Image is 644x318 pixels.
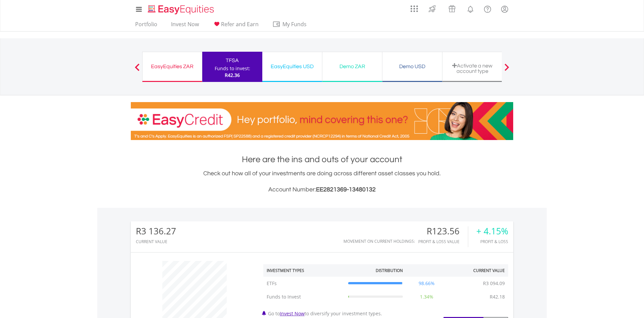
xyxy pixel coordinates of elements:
[131,153,513,166] h1: Here are the ins and outs of your account
[476,226,508,236] div: + 4.15%
[446,63,498,74] div: Activate a new account type
[131,185,513,194] h3: Account Number:
[447,264,508,277] th: Current Value
[132,21,160,31] a: Portfolio
[427,3,438,14] img: thrive-v2.svg
[326,62,378,71] div: Demo ZAR
[486,290,508,304] td: R42.18
[136,226,176,236] div: R3 136.27
[406,2,422,12] a: AppsGrid
[263,290,345,304] td: Funds to Invest
[272,20,316,29] span: My Funds
[446,3,458,14] img: vouchers-v2.svg
[496,2,513,16] a: My Profile
[145,2,217,15] a: Home page
[462,2,479,15] a: Notifications
[479,2,496,15] a: FAQ's and Support
[131,102,513,140] img: EasyCredit Promotion Banner
[418,226,468,236] div: R123.56
[215,65,250,72] div: Funds to invest:
[476,239,508,244] div: Profit & Loss
[406,277,447,290] td: 98.66%
[480,277,508,290] td: R3 094.09
[263,277,345,290] td: ETFs
[316,186,376,193] span: EE2821369-13480132
[221,20,259,28] span: Refer and Earn
[266,62,318,71] div: EasyEquities USD
[147,62,198,71] div: EasyEquities ZAR
[386,62,438,71] div: Demo USD
[376,268,403,273] div: Distribution
[206,56,258,65] div: TFSA
[168,21,202,31] a: Invest Now
[406,290,447,304] td: 1.34%
[136,239,176,244] div: CURRENT VALUE
[210,21,261,31] a: Refer and Earn
[263,264,345,277] th: Investment Types
[411,5,418,12] img: grid-menu-icon.svg
[343,239,415,243] div: Movement on Current Holdings:
[131,169,513,194] div: Check out how all of your investments are doing across different asset classes you hold.
[280,310,305,317] a: Invest Now
[418,239,468,244] div: Profit & Loss Value
[225,72,240,78] span: R42.36
[442,2,462,14] a: Vouchers
[147,4,217,15] img: EasyEquities_Logo.png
